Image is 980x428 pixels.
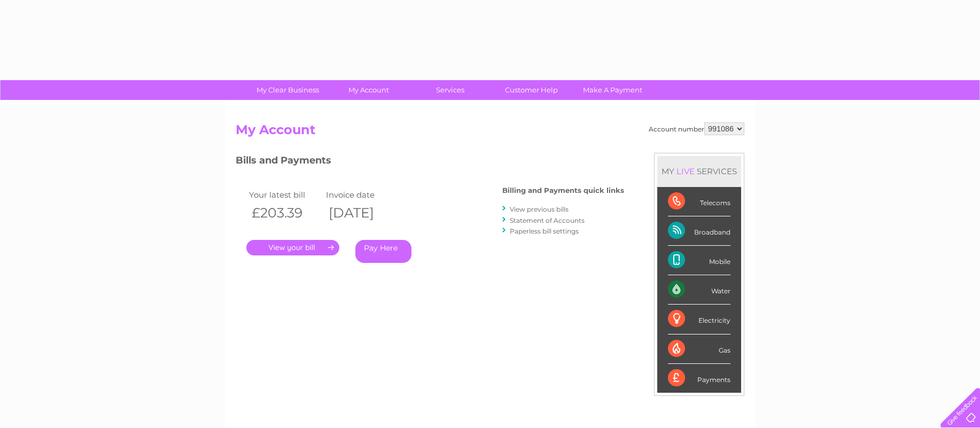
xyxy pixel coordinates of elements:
td: Invoice date [323,188,400,202]
a: Services [406,80,494,100]
th: [DATE] [323,202,400,224]
div: Broadband [668,216,730,246]
div: LIVE [674,166,697,176]
div: Electricity [668,305,730,334]
div: Mobile [668,246,730,275]
a: Paperless bill settings [510,227,579,235]
a: . [246,240,339,255]
div: MY SERVICES [657,156,741,186]
h3: Bills and Payments [236,153,624,172]
a: Customer Help [487,80,575,100]
div: Water [668,275,730,305]
h2: My Account [236,122,744,143]
div: Telecoms [668,187,730,216]
a: Make A Payment [569,80,657,100]
div: Gas [668,334,730,364]
th: £203.39 [246,202,323,224]
a: My Clear Business [244,80,332,100]
a: View previous bills [510,205,569,213]
td: Your latest bill [246,188,323,202]
div: Payments [668,364,730,393]
a: Pay Here [355,240,411,263]
h4: Billing and Payments quick links [502,186,624,194]
div: Account number [649,122,744,135]
a: Statement of Accounts [510,216,585,224]
a: My Account [325,80,413,100]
